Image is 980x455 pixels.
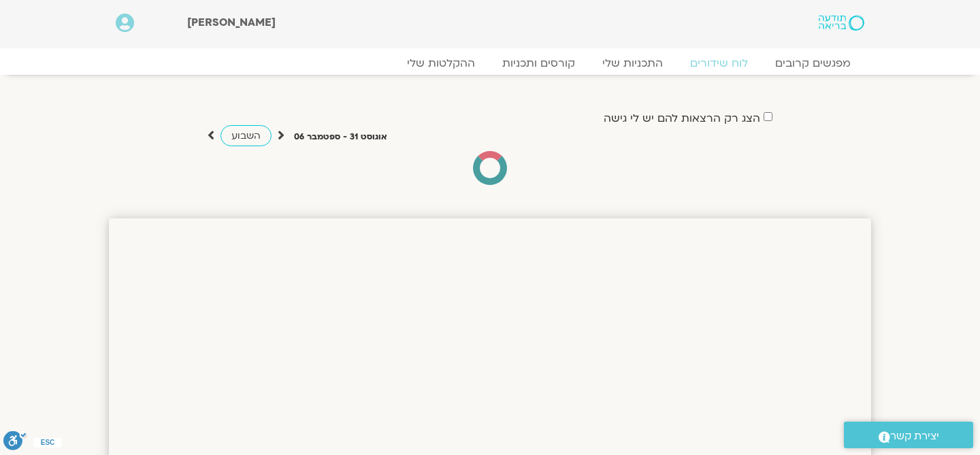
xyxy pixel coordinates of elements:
[116,56,864,70] nav: Menu
[489,56,589,70] a: קורסים ותכניות
[890,427,939,445] span: יצירת קשר
[589,56,676,70] a: התכניות שלי
[844,422,973,448] a: יצירת קשר
[676,56,762,70] a: לוח שידורים
[231,129,261,142] span: השבוע
[220,125,272,146] a: השבוע
[604,112,760,124] label: הצג רק הרצאות להם יש לי גישה
[294,130,387,144] p: אוגוסט 31 - ספטמבר 06
[393,56,489,70] a: ההקלטות שלי
[762,56,864,70] a: מפגשים קרובים
[187,15,276,30] span: [PERSON_NAME]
